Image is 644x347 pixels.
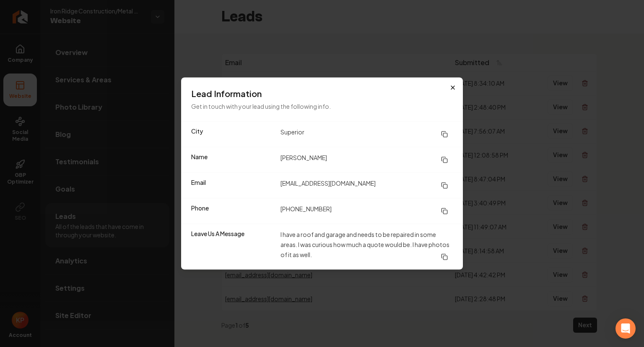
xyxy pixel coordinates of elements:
dd: [EMAIL_ADDRESS][DOMAIN_NAME] [280,178,453,193]
dt: Phone [191,204,274,219]
dt: Email [191,178,274,193]
dt: Name [191,152,274,168]
dd: [PHONE_NUMBER] [280,204,453,219]
dt: Leave Us A Message [191,229,274,265]
h3: Lead Information [191,88,453,100]
dd: Superior [280,127,453,142]
dd: [PERSON_NAME] [280,152,453,168]
dd: I have a roof and garage and needs to be repaired in some areas. I was curious how much a quote w... [280,229,453,265]
p: Get in touch with your lead using the following info. [191,101,453,111]
dt: City [191,127,274,142]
